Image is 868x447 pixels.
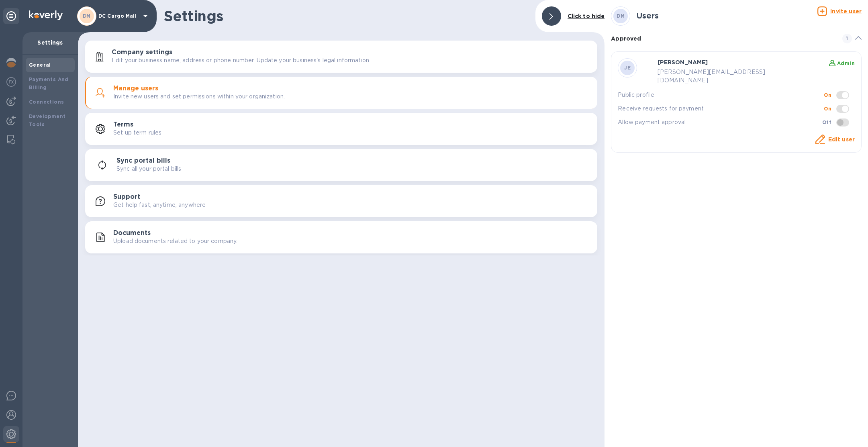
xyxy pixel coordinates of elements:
[85,185,597,217] button: SupportGet help fast, anytime, anywhere
[618,118,822,127] p: Allow payment approval
[29,62,51,68] b: General
[112,49,172,56] h3: Company settings
[658,58,773,66] p: [PERSON_NAME]
[113,121,133,129] h3: Terms
[113,129,161,137] p: Set up term rules
[164,8,529,24] h1: Settings
[637,11,659,20] h3: Users
[113,85,158,92] h3: Manage users
[29,39,71,47] p: Settings
[3,8,19,24] div: Unpin categories
[116,165,181,173] p: Sync all your portal bills
[611,26,862,51] div: Approved 1
[824,106,831,112] b: On
[618,104,824,113] p: Receive requests for payment
[85,77,597,109] button: Manage usersInvite new users and set permissions within your organization.
[658,68,773,85] p: [PERSON_NAME][EMAIL_ADDRESS][DOMAIN_NAME]
[617,13,625,19] b: DM
[824,92,831,98] b: On
[113,92,285,101] p: Invite new users and set permissions within your organization.
[842,34,852,43] span: 1
[822,119,831,125] b: Off
[83,13,91,19] b: DM
[618,58,855,146] div: JE[PERSON_NAME] Admin[PERSON_NAME][EMAIL_ADDRESS][DOMAIN_NAME]Public profileOnReceive requests fo...
[624,65,631,71] b: JE
[6,77,16,87] img: Foreign exchange
[837,60,855,66] b: Admin
[113,201,206,209] p: Get help fast, anytime, anywhere
[611,35,641,42] b: Approved
[112,56,370,65] p: Edit your business name, address or phone number. Update your business's legal information.
[618,91,824,99] p: Public profile
[85,41,597,73] button: Company settingsEdit your business name, address or phone number. Update your business's legal in...
[29,10,63,20] img: Logo
[568,13,605,19] b: Click to hide
[830,8,862,14] u: Invite user
[116,157,170,165] h3: Sync portal bills
[85,113,597,145] button: TermsSet up term rules
[85,149,597,181] button: Sync portal billsSync all your portal bills
[29,99,64,105] b: Connections
[85,221,597,253] button: DocumentsUpload documents related to your company.
[113,237,237,245] p: Upload documents related to your company.
[29,76,69,90] b: Payments And Billing
[98,13,139,19] p: DC Cargo Mall
[29,113,65,127] b: Development Tools
[113,229,151,237] h3: Documents
[113,193,140,201] h3: Support
[828,136,855,143] a: Edit user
